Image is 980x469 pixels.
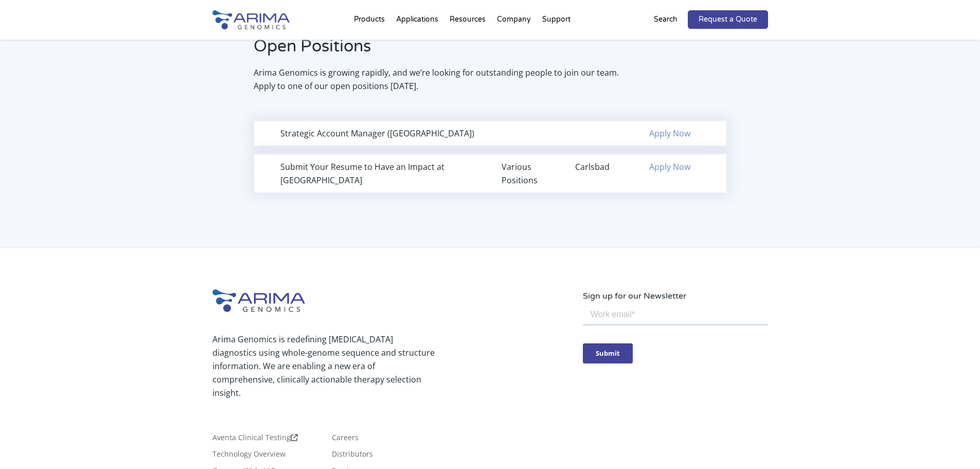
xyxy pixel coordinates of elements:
a: Technology Overview [212,450,286,462]
div: Various Positions [502,160,553,187]
p: Arima Genomics is redefining [MEDICAL_DATA] diagnostics using whole-genome sequence and structure... [212,333,435,399]
div: Submit Your Resume to Have an Impact at [GEOGRAPHIC_DATA] [280,160,479,187]
h2: Open Positions [254,35,621,66]
img: Arima-Genomics-logo [212,10,290,29]
a: Distributors [332,450,373,462]
a: Careers [332,434,359,445]
div: Carlsbad [575,160,626,173]
p: Arima Genomics is growing rapidly, and we’re looking for outstanding people to join our team. App... [254,66,621,93]
div: Strategic Account Manager ([GEOGRAPHIC_DATA]) [280,127,479,140]
p: Search [654,13,678,26]
img: Arima-Genomics-logo [212,289,305,312]
a: Aventa Clinical Testing [212,434,298,445]
a: Request a Quote [688,10,768,29]
a: Apply Now [649,161,690,172]
iframe: Form 0 [583,303,768,370]
a: Apply Now [649,128,690,139]
p: Sign up for our Newsletter [583,289,768,303]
